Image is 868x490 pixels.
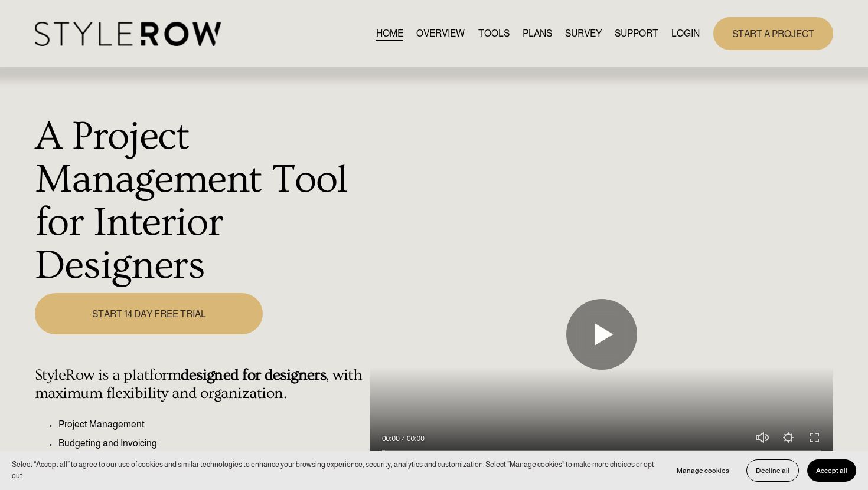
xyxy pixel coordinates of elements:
a: SURVEY [565,25,602,41]
span: Accept all [816,466,847,475]
button: Accept all [807,459,856,482]
button: Decline all [746,459,799,482]
a: folder dropdown [615,25,658,41]
a: OVERVIEW [416,25,465,41]
button: Manage cookies [668,459,738,482]
p: Select “Accept all” to agree to our use of cookies and similar technologies to enhance your brows... [12,459,656,481]
p: Project Management [58,417,364,432]
a: PLANS [523,25,552,41]
a: LOGIN [671,25,700,41]
a: START A PROJECT [713,17,833,50]
button: Play [566,299,637,370]
h1: A Project Management Tool for Interior Designers [35,115,364,287]
a: TOOLS [478,25,510,41]
strong: designed for designers [181,366,326,384]
a: HOME [376,25,403,41]
a: START 14 DAY FREE TRIAL [35,293,263,334]
span: SUPPORT [615,27,658,41]
h4: StyleRow is a platform , with maximum flexibility and organization. [35,366,364,403]
div: Duration [403,433,428,445]
input: Seek [382,446,821,455]
span: Manage cookies [677,466,729,475]
div: Current time [382,433,403,445]
p: Budgeting and Invoicing [58,436,364,450]
img: StyleRow [35,22,221,46]
span: Decline all [756,466,789,475]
